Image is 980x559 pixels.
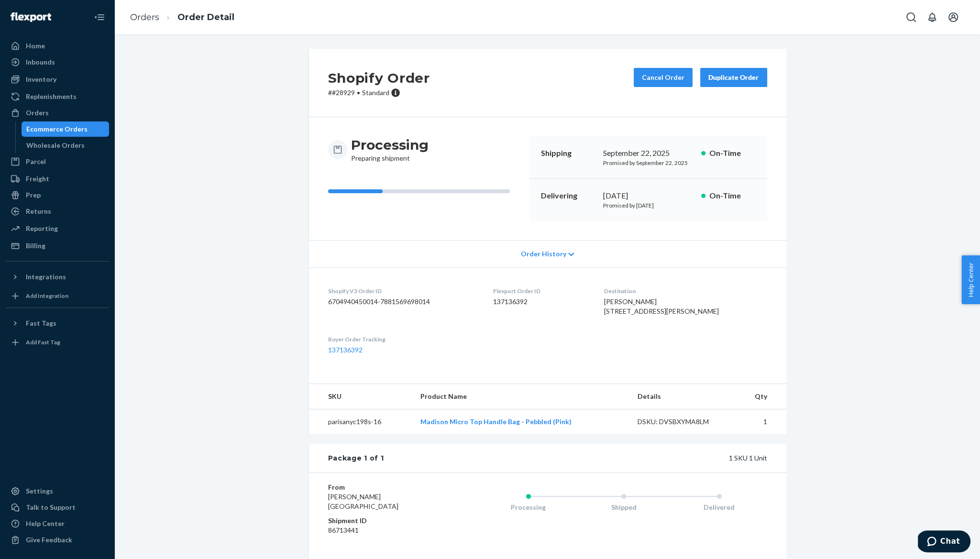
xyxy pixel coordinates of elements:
span: Order History [520,249,566,259]
p: Promised by [DATE] [603,201,694,209]
button: Help Center [961,255,980,304]
a: Reporting [6,221,109,236]
a: Prep [6,187,109,203]
div: Delivered [672,503,767,512]
div: September 22, 2025 [603,148,694,159]
img: Flexport logo [11,12,51,22]
p: Promised by September 22, 2025 [603,159,694,167]
div: Shipped [576,503,672,512]
a: Inventory [6,72,109,87]
div: Prep [26,190,41,200]
a: Inbounds [6,55,109,70]
div: Settings [26,486,53,496]
div: Reporting [26,224,58,233]
dt: Flexport Order ID [493,287,589,295]
a: Settings [6,483,109,499]
a: Billing [6,238,109,253]
a: Add Integration [6,288,109,304]
p: Delivering [541,190,595,201]
dt: Buyer Order Tracking [328,335,478,343]
dd: 137136392 [493,297,589,307]
a: Help Center [6,516,109,531]
td: parisanyc198s-16 [309,409,413,435]
div: Processing [481,503,576,512]
button: Open notifications [923,8,942,27]
dt: Shipment ID [328,516,442,526]
div: Fast Tags [26,318,56,328]
a: Home [6,38,109,54]
div: Ecommerce Orders [26,124,88,134]
span: [PERSON_NAME][GEOGRAPHIC_DATA] [328,493,398,510]
div: Returns [26,207,51,216]
div: 1 SKU 1 Unit [384,453,767,463]
div: Preparing shipment [351,136,429,163]
button: Open account menu [944,8,963,27]
a: Orders [130,12,159,22]
button: Duplicate Order [700,68,767,87]
th: Details [630,384,735,409]
div: Integrations [26,272,66,282]
div: Inventory [26,75,56,84]
button: Open Search Box [902,8,921,27]
p: On-Time [709,190,756,201]
span: • [357,88,360,97]
button: Give Feedback [6,532,109,548]
button: Fast Tags [6,316,109,331]
div: Give Feedback [26,535,72,545]
button: Cancel Order [634,68,693,87]
div: Parcel [26,157,46,166]
th: Qty [735,384,786,409]
dd: 86713441 [328,526,442,535]
h3: Processing [351,136,429,153]
dt: Destination [604,287,767,295]
span: Standard [362,88,389,97]
p: On-Time [709,148,756,159]
div: Wholesale Orders [26,141,85,150]
a: Order Detail [177,12,234,22]
div: Replenishments [26,92,77,101]
th: Product Name [413,384,630,409]
div: Billing [26,241,45,251]
div: [DATE] [603,190,694,201]
a: Freight [6,171,109,186]
a: Add Fast Tag [6,335,109,350]
div: Inbounds [26,57,55,67]
p: # #28929 [328,88,430,98]
a: Parcel [6,154,109,169]
div: Freight [26,174,49,184]
div: Package 1 of 1 [328,453,384,463]
dt: From [328,482,442,492]
p: Shipping [541,148,595,159]
div: Add Fast Tag [26,338,60,346]
dt: Shopify V3 Order ID [328,287,478,295]
iframe: Opens a widget where you can chat to one of our agents [918,530,970,554]
ol: breadcrumbs [122,3,242,32]
dd: 6704940450014-7881569698014 [328,297,478,307]
a: Orders [6,105,109,121]
button: Talk to Support [6,500,109,515]
div: Duplicate Order [708,73,759,82]
a: Madison Micro Top Handle Bag - Pebbled (Pink) [420,417,572,426]
a: Returns [6,204,109,219]
a: Replenishments [6,89,109,104]
button: Close Navigation [90,8,109,27]
th: SKU [309,384,413,409]
a: Ecommerce Orders [22,121,110,137]
div: Help Center [26,519,65,528]
span: [PERSON_NAME] [STREET_ADDRESS][PERSON_NAME] [604,297,719,315]
div: DSKU: DVSBXYMA8LM [638,417,727,427]
h2: Shopify Order [328,68,430,88]
a: Wholesale Orders [22,138,110,153]
div: Add Integration [26,292,68,300]
div: Talk to Support [26,503,76,512]
div: Orders [26,108,49,118]
a: 137136392 [328,346,363,354]
button: Integrations [6,269,109,285]
td: 1 [735,409,786,435]
div: Home [26,41,45,51]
